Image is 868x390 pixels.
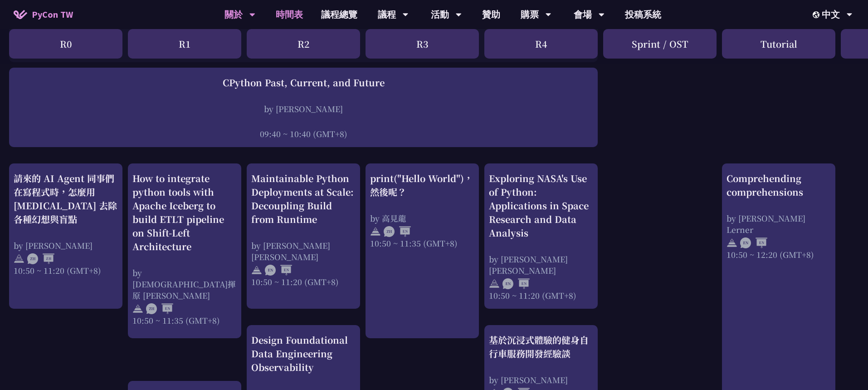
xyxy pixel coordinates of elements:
[484,29,598,59] div: R4
[251,265,262,276] img: svg+xml;base64,PHN2ZyB4bWxucz0iaHR0cDovL3d3dy53My5vcmcvMjAwMC9zdmciIHdpZHRoPSIyNCIgaGVpZ2h0PSIyNC...
[32,8,73,21] span: PyCon TW
[146,303,173,314] img: ZHEN.371966e.svg
[247,29,360,59] div: R2
[366,29,479,59] div: R3
[370,172,474,199] div: print("Hello World")，然後呢？
[5,3,82,26] a: PyCon TW
[14,103,593,114] div: by [PERSON_NAME]
[740,237,767,248] img: ENEN.5a408d1.svg
[502,278,530,289] img: ENEN.5a408d1.svg
[370,226,381,237] img: svg+xml;base64,PHN2ZyB4bWxucz0iaHR0cDovL3d3dy53My5vcmcvMjAwMC9zdmciIHdpZHRoPSIyNCIgaGVpZ2h0PSIyNC...
[370,237,474,249] div: 10:50 ~ 11:35 (GMT+8)
[727,172,831,199] div: Comprehending comprehensions
[603,29,717,59] div: Sprint / OST
[132,172,237,326] a: How to integrate python tools with Apache Iceberg to build ETLT pipeline on Shift-Left Architectu...
[14,253,24,264] img: svg+xml;base64,PHN2ZyB4bWxucz0iaHR0cDovL3d3dy53My5vcmcvMjAwMC9zdmciIHdpZHRoPSIyNCIgaGVpZ2h0PSIyNC...
[727,237,737,248] img: svg+xml;base64,PHN2ZyB4bWxucz0iaHR0cDovL3d3dy53My5vcmcvMjAwMC9zdmciIHdpZHRoPSIyNCIgaGVpZ2h0PSIyNC...
[14,76,593,139] a: CPython Past, Current, and Future by [PERSON_NAME] 09:40 ~ 10:40 (GMT+8)
[132,315,237,326] div: 10:50 ~ 11:35 (GMT+8)
[132,172,237,253] div: How to integrate python tools with Apache Iceberg to build ETLT pipeline on Shift-Left Architecture
[251,172,356,226] div: Maintainable Python Deployments at Scale: Decoupling Build from Runtime
[132,303,143,314] img: svg+xml;base64,PHN2ZyB4bWxucz0iaHR0cDovL3d3dy53My5vcmcvMjAwMC9zdmciIHdpZHRoPSIyNCIgaGVpZ2h0PSIyNC...
[14,76,593,89] div: CPython Past, Current, and Future
[489,253,593,276] div: by [PERSON_NAME] [PERSON_NAME]
[14,265,118,276] div: 10:50 ~ 11:20 (GMT+8)
[489,290,593,301] div: 10:50 ~ 11:20 (GMT+8)
[14,10,27,19] img: Home icon of PyCon TW 2025
[14,128,593,139] div: 09:40 ~ 10:40 (GMT+8)
[251,172,356,287] a: Maintainable Python Deployments at Scale: Decoupling Build from Runtime by [PERSON_NAME] [PERSON_...
[14,172,118,276] a: 請來的 AI Agent 同事們在寫程式時，怎麼用 [MEDICAL_DATA] 去除各種幻想與盲點 by [PERSON_NAME] 10:50 ~ 11:20 (GMT+8)
[722,29,835,59] div: Tutorial
[489,333,593,360] div: 基於沉浸式體驗的健身自行車服務開發經驗談
[813,11,822,18] img: Locale Icon
[489,172,593,240] div: Exploring NASA's Use of Python: Applications in Space Research and Data Analysis
[251,276,356,287] div: 10:50 ~ 11:20 (GMT+8)
[489,374,593,385] div: by [PERSON_NAME]
[14,240,118,251] div: by [PERSON_NAME]
[14,172,118,226] div: 請來的 AI Agent 同事們在寫程式時，怎麼用 [MEDICAL_DATA] 去除各種幻想與盲點
[489,278,500,289] img: svg+xml;base64,PHN2ZyB4bWxucz0iaHR0cDovL3d3dy53My5vcmcvMjAwMC9zdmciIHdpZHRoPSIyNCIgaGVpZ2h0PSIyNC...
[370,172,474,249] a: print("Hello World")，然後呢？ by 高見龍 10:50 ~ 11:35 (GMT+8)
[727,212,831,235] div: by [PERSON_NAME] Lerner
[128,29,241,59] div: R1
[384,226,411,237] img: ZHEN.371966e.svg
[727,172,831,260] a: Comprehending comprehensions by [PERSON_NAME] Lerner 10:50 ~ 12:20 (GMT+8)
[489,172,593,301] a: Exploring NASA's Use of Python: Applications in Space Research and Data Analysis by [PERSON_NAME]...
[251,333,356,374] div: Design Foundational Data Engineering Observability
[727,249,831,260] div: 10:50 ~ 12:20 (GMT+8)
[251,240,356,262] div: by [PERSON_NAME] [PERSON_NAME]
[265,265,292,276] img: ENEN.5a408d1.svg
[27,253,54,264] img: ZHZH.38617ef.svg
[132,267,237,301] div: by [DEMOGRAPHIC_DATA]揮原 [PERSON_NAME]
[370,212,474,224] div: by 高見龍
[9,29,122,59] div: R0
